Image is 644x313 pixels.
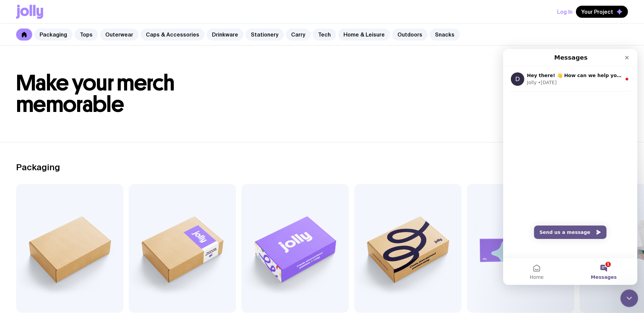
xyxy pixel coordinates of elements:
[313,28,336,41] a: Tech
[31,177,103,190] button: Send us a message
[581,8,613,15] span: Your Project
[88,226,113,231] span: Messages
[338,28,390,41] a: Home & Leisure
[392,28,428,41] a: Outdoors
[24,24,139,29] span: Hey there! 👋 How can we help you [DATE]?
[35,30,54,37] div: • [DATE]
[430,28,460,41] a: Snacks
[557,6,573,18] button: Log In
[503,49,637,285] iframe: Intercom live chat
[576,6,628,18] button: Your Project
[141,28,205,41] a: Caps & Accessories
[286,28,311,41] a: Carry
[24,30,34,37] div: Jolly
[16,70,175,118] span: Make your merch memorable
[621,290,638,307] iframe: Intercom live chat
[207,28,244,41] a: Drinkware
[16,162,60,172] h2: Packaging
[74,28,98,41] a: Tops
[246,28,284,41] a: Stationery
[67,209,134,236] button: Messages
[100,28,139,41] a: Outerwear
[26,226,40,231] span: Home
[34,28,72,41] a: Packaging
